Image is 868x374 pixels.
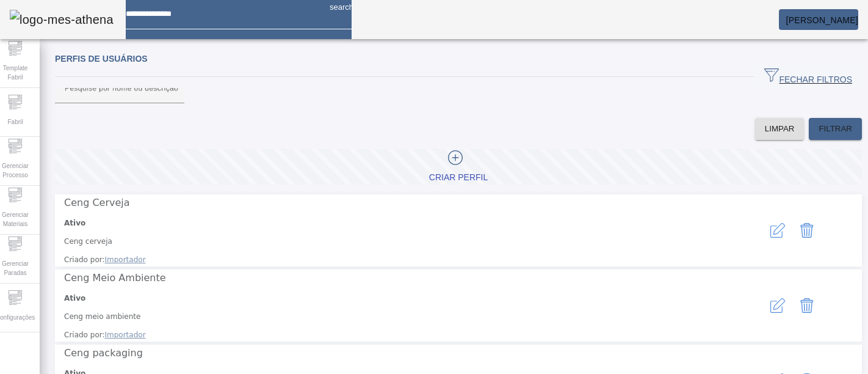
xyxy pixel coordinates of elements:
[64,197,130,208] span: Ceng Cerveja
[64,294,85,302] strong: Ativo
[809,118,862,140] button: FILTRAR
[64,236,726,247] p: Ceng cerveja
[754,66,862,88] button: FECHAR FILTROS
[55,54,148,64] span: Perfis de usuários
[105,331,146,339] span: Importador
[764,68,852,86] span: FECHAR FILTROS
[64,329,726,340] span: Criado por:
[792,291,822,320] button: Delete
[64,254,726,265] span: Criado por:
[792,216,822,245] button: Delete
[10,10,114,29] img: logo-mes-athena
[64,347,143,359] span: Ceng packaging
[64,219,85,227] strong: Ativo
[55,149,862,185] button: Criar Perfil
[105,255,146,264] span: Importador
[819,123,852,135] span: FILTRAR
[786,15,858,25] span: [PERSON_NAME]
[765,123,795,135] span: LIMPAR
[65,84,178,92] mat-label: Pesquise por nome ou descrição
[64,272,166,284] span: Ceng Meio Ambiente
[4,114,26,130] span: Fabril
[429,172,488,184] div: Criar Perfil
[755,118,805,140] button: LIMPAR
[64,311,726,322] p: Ceng meio ambiente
